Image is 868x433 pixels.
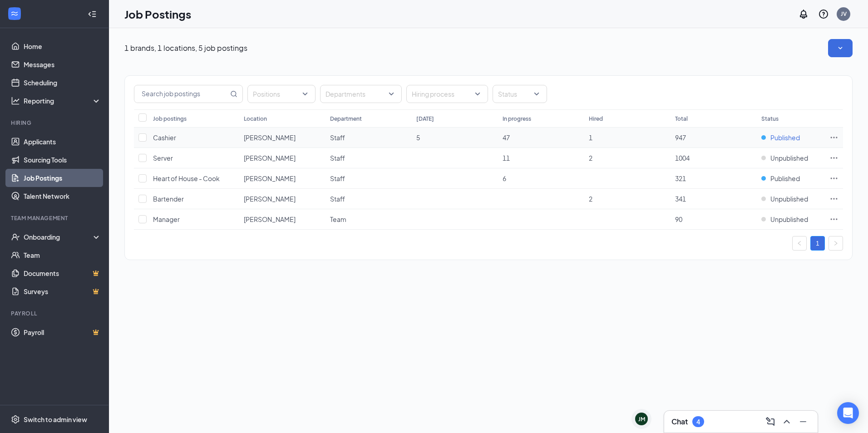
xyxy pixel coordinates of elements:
[770,215,808,224] span: Unpublished
[24,246,101,264] a: Team
[671,109,757,128] th: Total
[24,264,101,282] a: DocumentsCrown
[239,168,325,189] td: Sugarland
[757,109,825,128] th: Status
[792,236,807,251] li: Previous Page
[829,153,838,162] svg: Ellipses
[503,133,510,142] span: 47
[244,133,296,142] span: [PERSON_NAME]
[792,236,807,251] button: left
[88,10,97,19] svg: Collapse
[837,402,859,424] div: Open Intercom Messenger
[325,128,412,148] td: Staff
[330,154,345,162] span: Staff
[230,90,237,98] svg: MagnifyingGlass
[11,232,20,241] svg: UserCheck
[244,215,296,223] span: [PERSON_NAME]
[24,415,87,424] div: Switch to admin view
[153,195,184,203] span: Bartender
[153,215,180,223] span: Manager
[638,415,645,423] div: JM
[330,215,346,223] span: Team
[811,236,824,250] a: 1
[330,195,345,203] span: Staff
[239,148,325,168] td: Sugarland
[24,232,94,241] div: Onboarding
[503,174,506,182] span: 6
[244,174,296,182] span: [PERSON_NAME]
[24,133,101,151] a: Applicants
[24,187,101,205] a: Talent Network
[770,153,808,162] span: Unpublished
[798,416,809,427] svg: Minimize
[836,44,845,53] svg: SmallChevronDown
[24,55,101,74] a: Messages
[829,194,838,203] svg: Ellipses
[818,9,829,20] svg: QuestionInfo
[325,168,412,189] td: Staff
[330,115,362,123] div: Department
[498,109,584,128] th: In progress
[10,9,19,18] svg: WorkstreamLogo
[325,209,412,230] td: Team
[153,133,176,142] span: Cashier
[24,96,102,105] div: Reporting
[675,133,686,142] span: 947
[829,236,843,251] button: right
[239,189,325,209] td: Sugarland
[503,154,510,162] span: 11
[134,85,228,103] input: Search job postings
[675,195,686,203] span: 341
[124,43,247,53] p: 1 brands, 1 locations, 5 job postings
[829,215,838,224] svg: Ellipses
[763,414,778,429] button: ComposeMessage
[829,133,838,142] svg: Ellipses
[24,74,101,92] a: Scheduling
[244,154,296,162] span: [PERSON_NAME]
[696,418,700,426] div: 4
[11,214,99,222] div: Team Management
[24,169,101,187] a: Job Postings
[11,415,20,424] svg: Settings
[330,133,345,142] span: Staff
[833,241,838,246] span: right
[584,109,671,128] th: Hired
[589,195,592,203] span: 2
[829,174,838,183] svg: Ellipses
[671,417,688,427] h3: Chat
[797,241,802,246] span: left
[330,174,345,182] span: Staff
[11,96,20,105] svg: Analysis
[779,414,794,429] button: ChevronUp
[11,119,99,127] div: Hiring
[124,6,191,22] h1: Job Postings
[24,37,101,55] a: Home
[153,154,173,162] span: Server
[244,195,296,203] span: [PERSON_NAME]
[325,189,412,209] td: Staff
[675,215,682,223] span: 90
[589,133,592,142] span: 1
[798,9,809,20] svg: Notifications
[325,148,412,168] td: Staff
[829,236,843,251] li: Next Page
[24,282,101,300] a: SurveysCrown
[675,174,686,182] span: 321
[828,39,853,57] button: SmallChevronDown
[24,323,101,341] a: PayrollCrown
[11,310,99,317] div: Payroll
[781,416,792,427] svg: ChevronUp
[239,209,325,230] td: Sugarland
[770,174,800,183] span: Published
[239,128,325,148] td: Sugarland
[770,133,800,142] span: Published
[770,194,808,203] span: Unpublished
[416,133,420,142] span: 5
[24,151,101,169] a: Sourcing Tools
[675,154,690,162] span: 1004
[153,115,187,123] div: Job postings
[841,10,847,18] div: JV
[589,154,592,162] span: 2
[796,414,810,429] button: Minimize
